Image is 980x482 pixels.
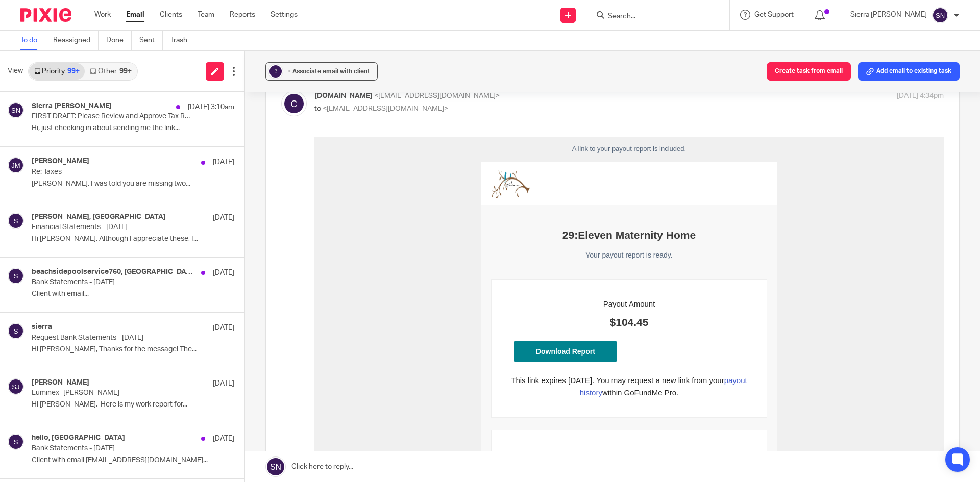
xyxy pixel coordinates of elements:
[213,378,234,389] p: [DATE]
[281,91,307,116] img: svg%3E
[195,161,434,173] div: Payout Amount
[20,31,45,50] a: To do
[32,278,194,287] p: Bank Statements - [DATE]
[8,102,24,118] img: svg%3E
[213,434,234,444] p: [DATE]
[32,112,194,121] p: FIRST DRAFT: Please Review and Approve Tax Return
[170,31,195,50] a: Trash
[8,323,24,339] img: svg%3E
[32,400,234,409] p: Hi [PERSON_NAME], Here is my work report for...
[160,10,182,20] a: Clients
[754,11,794,18] span: Get Support
[195,361,295,387] td: Created Date
[850,10,927,20] p: Sierra [PERSON_NAME]
[265,239,433,260] a: payout history
[200,204,302,225] a: Download Report
[195,416,434,441] div: Deposit date is when the payout is expected to arrive in the bank. Weekends or bank holidays may ...
[314,105,321,112] span: to
[897,91,944,102] p: [DATE] 4:34pm
[8,378,24,395] img: svg%3E
[32,456,234,465] p: Client with email [EMAIL_ADDRESS][DOMAIN_NAME]...
[32,345,234,354] p: Hi [PERSON_NAME], Thanks for the message! The...
[177,92,453,105] div: 29:Eleven Maternity Home
[198,10,214,20] a: Team
[195,387,295,404] td: Deposit Date
[295,361,394,387] td: [DATE]
[291,387,386,404] td: [DATE]
[271,10,298,20] a: Settings
[195,361,291,387] td: Created Date
[8,434,24,450] img: svg%3E
[32,290,234,298] p: Client with email...
[269,65,282,78] div: ?
[323,105,448,112] span: <[EMAIL_ADDRESS][DOMAIN_NAME]>
[195,312,434,324] div: Payout Details
[32,323,52,332] h4: sierra
[32,434,125,442] h4: hello, [GEOGRAPHIC_DATA]
[32,180,234,188] p: [PERSON_NAME], I was told you are missing two...
[213,323,234,333] p: [DATE]
[195,180,434,192] span: $104.45
[195,343,295,361] td: Payout ID
[374,92,500,99] span: <[EMAIL_ADDRESS][DOMAIN_NAME]>
[32,168,194,176] p: Re: Taxes
[607,12,699,21] input: Search
[858,62,960,81] button: Add email to existing task
[195,180,434,192] span: $25.16
[106,31,132,50] a: Done
[230,10,255,20] a: Reports
[8,157,24,173] img: svg%3E
[32,157,89,166] h4: [PERSON_NAME]
[32,213,166,221] h4: [PERSON_NAME], [GEOGRAPHIC_DATA]
[177,33,215,62] img: logo
[126,10,144,20] a: Email
[188,102,234,112] p: [DATE] 3:10am
[8,66,23,77] span: View
[139,31,163,50] a: Sent
[32,223,194,232] p: Financial Statements - [DATE]
[32,102,112,111] h4: Sierra [PERSON_NAME]
[8,268,24,284] img: svg%3E
[287,68,370,74] span: + Associate email with client
[213,213,234,223] p: [DATE]
[32,124,234,133] p: Hi, just checking in about sending me the link...
[8,213,24,229] img: svg%3E
[177,113,453,124] div: Your payout report is ready.
[20,8,71,22] img: Pixie
[213,268,234,278] p: [DATE]
[195,238,434,262] div: This link expires [DATE]. You may request a new link from your within GoFundMe Pro.
[291,361,386,387] td: [DATE]
[53,31,99,50] a: Reassigned
[94,10,111,20] a: Work
[195,387,291,404] td: Deposit Date
[291,343,386,361] td: po_1RoCtCAfZV4U2M9hpjXLOt1D
[32,334,194,342] p: Request Bank Statements - [DATE]
[258,8,372,16] span: A link to your payout report is included.
[295,387,394,404] td: [DATE]
[32,378,89,387] h4: [PERSON_NAME]
[32,235,234,243] p: Hi [PERSON_NAME], Although I appreciate these, I...
[314,92,373,99] span: [DOMAIN_NAME]
[85,63,136,80] a: Other99+
[32,389,194,397] p: Luminex- [PERSON_NAME]
[195,343,291,361] td: Payout ID
[29,63,85,80] a: Priority99+
[295,343,394,361] td: po_1RoZAjAfZV4U2M9hQVG090aw
[119,68,132,75] div: 99+
[67,68,80,75] div: 99+
[767,62,851,81] button: Create task from email
[213,157,234,167] p: [DATE]
[32,268,196,276] h4: beachsidepoolservice760, [GEOGRAPHIC_DATA]
[32,444,194,453] p: Bank Statements - [DATE]
[265,62,378,81] button: ? + Associate email with client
